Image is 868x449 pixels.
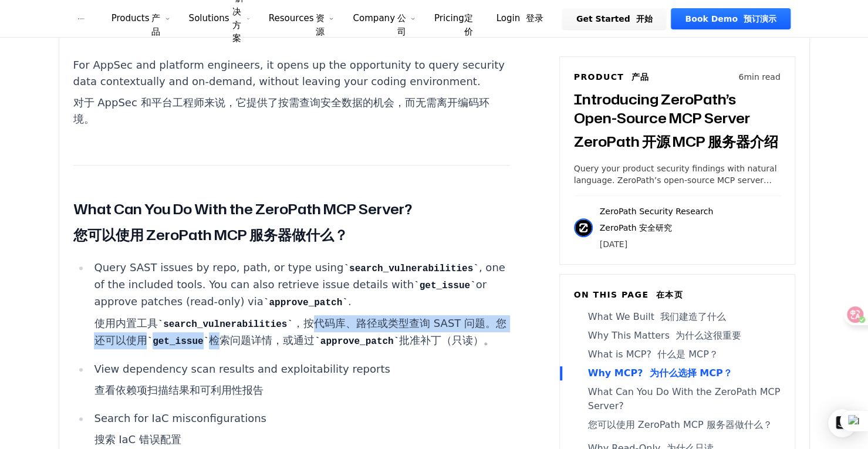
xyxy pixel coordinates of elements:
font: 对于 AppSec 和平台工程师来说，它提供了按需查询安全数据的机会，而无需离开编码环境。 [73,96,489,125]
h3: What Can You Do With the ZeroPath MCP Server? [73,198,510,250]
font: 您可以使用 ZeroPath MCP 服务器做什么？ [588,419,772,430]
li: Query SAST issues by repo, path, or type using , one of the included tools. You can also retrieve... [90,259,510,353]
a: What is MCP? 什么是 MCP？ [574,347,781,362]
font: 使用内置工具 ，按代码库、路径或类型查询 SAST 问题。您还可以使用 检索问题详情，或通过 批准补丁（只读）。 [94,317,506,346]
a: Login 登录 [482,8,558,29]
code: search_vulnerabilities [343,264,478,274]
a: Book Demo 预订演示 [671,8,790,29]
a: Why This Matters 为什么这很重要 [574,329,781,343]
a: What We Built 我们建造了什么 [574,310,781,324]
font: 定价 [464,13,473,37]
font: 资源 [316,13,325,37]
div: Open Intercom Messenger [828,409,856,437]
font: 我们建造了什么 [660,311,726,322]
code: get_issue [147,336,209,347]
font: 搜索 IaC 错误配置 [94,433,181,445]
h6: Product [574,71,650,83]
font: 登录 [526,13,543,23]
font: 产品 [631,72,650,82]
h6: On this page [574,289,781,301]
a: What Can You Do With the ZeroPath MCP Server?您可以使用 ZeroPath MCP 服务器做什么？ [574,385,781,437]
p: For AppSec and platform engineers, it opens up the opportunity to query security data contextuall... [73,57,510,132]
img: ZeroPath Security Research [574,218,593,237]
font: 产品 [151,13,160,37]
font: 什么是 MCP？ [657,349,718,360]
p: ZeroPath Security Research [600,205,714,238]
code: approve_patch [315,336,399,347]
font: 在本页 [656,290,683,299]
code: search_vulnerabilities [157,319,292,330]
code: approve_patch [264,298,348,308]
font: 为什么选择 MCP？ [649,367,732,379]
a: Why MCP? 为什么选择 MCP？ [574,366,781,380]
p: 6 min read [738,71,780,83]
p: [DATE] [600,238,714,250]
font: 预订演示 [744,14,776,23]
font: ZeroPath 开源 MCP 服务器介绍 [574,131,778,151]
p: Query your product security findings with natural language. ZeroPath’s open-source MCP server int... [574,163,781,186]
font: 开始 [636,14,652,23]
font: 查看依赖项扫描结果和可利用性报告 [94,384,263,396]
font: 为什么这很重要 [676,330,741,341]
font: 您可以使用 ZeroPath MCP 服务器做什么？ [73,225,348,245]
code: get_issue [414,281,476,291]
font: ZeroPath 安全研究 [600,223,672,232]
a: Get Started 开始 [562,8,667,29]
h3: Introducing ZeroPath’s Open-Source MCP Server [574,90,781,156]
font: 公司 [397,13,406,37]
li: View dependency scan results and exploitability reports [90,361,510,403]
